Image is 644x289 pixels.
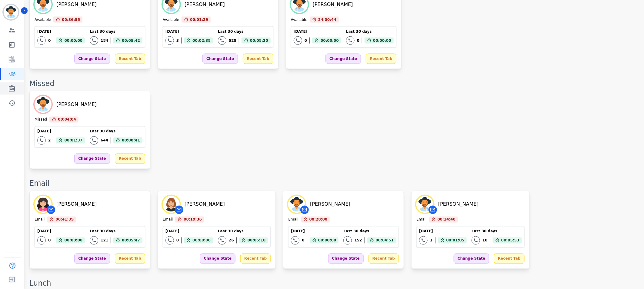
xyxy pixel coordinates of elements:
[74,54,110,64] div: Change State
[90,229,142,234] div: Last 30 days
[229,238,234,243] div: 26
[243,54,273,64] div: Recent Tab
[190,17,208,23] span: 00:01:29
[494,254,524,264] div: Recent Tab
[318,238,336,244] span: 00:00:00
[366,54,396,64] div: Recent Tab
[369,254,399,264] div: Recent Tab
[248,238,266,244] span: 00:05:10
[192,38,211,44] span: 00:02:38
[56,201,97,208] div: [PERSON_NAME]
[35,96,52,113] img: Avatar
[90,129,142,134] div: Last 30 days
[218,29,271,34] div: Last 30 days
[48,238,51,243] div: 0
[501,238,519,244] span: 00:05:53
[64,38,82,44] span: 00:00:00
[305,38,307,43] div: 0
[55,217,74,223] span: 00:41:39
[302,238,304,243] div: 0
[48,138,51,143] div: 2
[101,38,108,43] div: 184
[64,238,82,244] span: 00:00:00
[35,117,47,123] div: Missed
[416,196,433,213] img: Avatar
[74,154,110,164] div: Change State
[62,17,80,23] span: 00:36:55
[115,54,145,64] div: Recent Tab
[48,38,51,43] div: 0
[165,229,213,234] div: [DATE]
[328,254,364,264] div: Change State
[29,279,638,288] div: Lunch
[163,217,173,223] div: Email
[357,38,359,43] div: 0
[321,38,339,44] span: 00:00:00
[163,17,179,23] div: Available
[291,17,307,23] div: Available
[90,29,142,34] div: Last 30 days
[419,229,467,234] div: [DATE]
[446,238,465,244] span: 00:01:05
[115,154,145,164] div: Recent Tab
[354,238,362,243] div: 152
[35,17,51,23] div: Available
[202,54,238,64] div: Change State
[165,29,213,34] div: [DATE]
[482,238,488,243] div: 10
[472,229,522,234] div: Last 30 days
[318,17,336,23] span: 24:00:44
[229,38,236,43] div: 528
[291,229,339,234] div: [DATE]
[101,138,108,143] div: 644
[115,254,145,264] div: Recent Tab
[29,79,638,88] div: Missed
[310,201,350,208] div: [PERSON_NAME]
[343,229,396,234] div: Last 30 days
[37,29,85,34] div: [DATE]
[454,254,489,264] div: Change State
[184,217,202,223] span: 00:19:36
[176,38,179,43] div: 3
[309,217,328,223] span: 00:28:00
[163,196,180,213] img: Avatar
[325,54,361,64] div: Change State
[438,217,456,223] span: 00:14:40
[430,238,432,243] div: 1
[64,138,82,144] span: 00:01:37
[192,238,211,244] span: 00:00:00
[346,29,394,34] div: Last 30 days
[56,101,97,108] div: [PERSON_NAME]
[122,38,140,44] span: 00:05:42
[373,38,391,44] span: 00:00:00
[4,5,18,19] img: Bordered avatar
[58,117,76,123] span: 00:04:04
[101,238,108,243] div: 121
[200,254,235,264] div: Change State
[35,196,52,213] img: Avatar
[185,1,225,8] div: [PERSON_NAME]
[376,238,394,244] span: 00:04:51
[122,238,140,244] span: 00:05:47
[176,238,179,243] div: 0
[29,179,638,188] div: Email
[240,254,271,264] div: Recent Tab
[294,29,341,34] div: [DATE]
[37,229,85,234] div: [DATE]
[122,138,140,144] span: 00:08:41
[250,38,268,44] span: 00:08:20
[74,254,110,264] div: Change State
[218,229,268,234] div: Last 30 days
[56,1,97,8] div: [PERSON_NAME]
[438,201,479,208] div: [PERSON_NAME]
[35,217,45,223] div: Email
[288,196,305,213] img: Avatar
[416,217,426,223] div: Email
[37,129,85,134] div: [DATE]
[313,1,353,8] div: [PERSON_NAME]
[288,217,298,223] div: Email
[185,201,225,208] div: [PERSON_NAME]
